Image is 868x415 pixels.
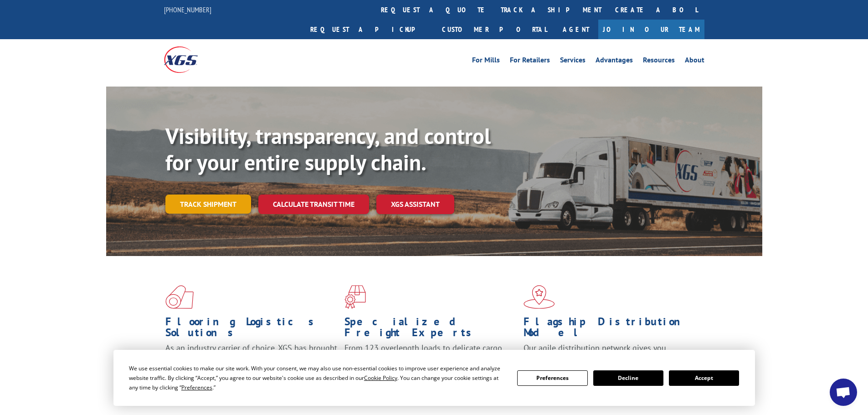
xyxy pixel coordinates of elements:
h1: Flagship Distribution Model [524,316,696,343]
div: We use essential cookies to make our site work. With your consent, we may also use non-essential ... [129,364,506,392]
a: Resources [643,56,675,67]
a: For Mills [472,56,500,67]
a: Customer Portal [435,20,554,39]
b: Visibility, transparency, and control for your entire supply chain. [165,122,491,176]
a: [PHONE_NUMBER] [164,5,211,14]
a: Join Our Team [598,20,704,39]
a: XGS ASSISTANT [376,195,454,214]
button: Decline [593,370,663,386]
p: From 123 overlength loads to delicate cargo, our experienced staff knows the best way to move you... [344,343,517,383]
img: xgs-icon-flagship-distribution-model-red [524,285,555,309]
a: For Retailers [510,56,550,67]
div: Cookie Consent Prompt [113,350,755,406]
span: Preferences [181,384,212,391]
button: Accept [669,370,739,386]
button: Preferences [517,370,587,386]
h1: Specialized Freight Experts [344,316,517,343]
h1: Flooring Logistics Solutions [165,316,338,343]
img: xgs-icon-total-supply-chain-intelligence-red [165,285,194,309]
span: Cookie Policy [364,374,397,382]
span: Our agile distribution network gives you nationwide inventory management on demand. [524,343,691,364]
img: xgs-icon-focused-on-flooring-red [344,285,366,309]
a: Open chat [830,379,857,406]
a: Agent [554,20,598,39]
a: Track shipment [165,195,251,214]
a: Services [560,56,586,67]
a: About [685,56,704,67]
a: Calculate transit time [258,195,369,214]
span: As an industry carrier of choice, XGS has brought innovation and dedication to flooring logistics... [165,343,337,375]
a: Request a pickup [303,20,435,39]
a: Advantages [596,56,633,67]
